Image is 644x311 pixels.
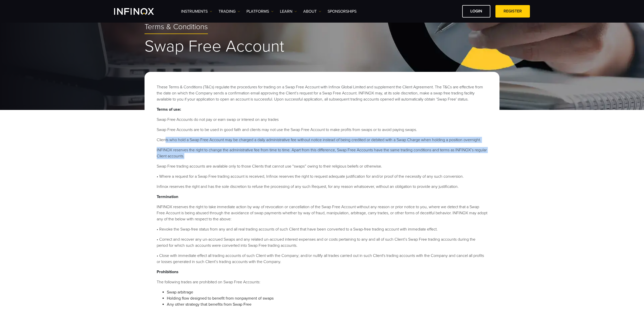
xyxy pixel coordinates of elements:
li: INFINOX reserves the right to change the administrative fee from time to time. Apart from this di... [157,147,487,159]
li: • Close with immediate effect all trading accounts of such Client with the Company; and/or nullif... [157,253,487,265]
a: ABOUT [303,8,321,14]
li: Swap Free trading accounts are available only to those Clients that cannot use “swaps” owing to t... [157,163,487,169]
li: The following trades are prohibited on Swap Free Accounts: [157,279,487,285]
li: Holding flow designed to benefit from nonpayment of swaps [167,295,487,301]
span: Terms & Conditions [145,22,208,32]
a: Learn [280,8,297,14]
li: Swap arbitrage [167,289,487,295]
a: INFINOX Logo [114,8,166,15]
li: • Correct and recover any un-accrued Swaps and any related un-accrued interest expenses and or co... [157,236,487,249]
li: Clients who hold a Swap Free Account may be charged a daily administrative fee without notice ins... [157,137,487,143]
a: PLATFORMS [246,8,274,14]
p: These Terms & Conditions (T&Cs) regulate the procedures for trading on a Swap Free Account with I... [157,84,487,102]
p: Termination [157,194,487,200]
p: Terms of use: [157,106,487,112]
h1: Swap Free Account [145,38,499,55]
li: Any other strategy that benefits from Swap Free [167,301,487,307]
li: INFINOX reserves the right to take immediate action by way of revocation or cancellation of the S... [157,204,487,222]
a: Instruments [181,8,212,14]
a: SPONSORSHIPS [328,8,356,14]
li: Infinox reserves the right and has the sole discretion to refuse the processing of any such Reque... [157,184,487,190]
li: • Revoke the Swap-free status from any and all real trading accounts of such Client that have bee... [157,226,487,232]
a: LOGIN [462,5,490,18]
li: • Where a request for a Swap Free trading account is received, Infinox reserves the right to requ... [157,173,487,179]
li: Swap Free Accounts are to be used in good faith and clients may not use the Swap Free Account to ... [157,127,487,133]
a: REGISTER [495,5,530,18]
a: TRADING [219,8,240,14]
li: Swap Free Accounts do not pay or earn swap or interest on any trades [157,117,487,123]
p: Prohibitions [157,269,487,275]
